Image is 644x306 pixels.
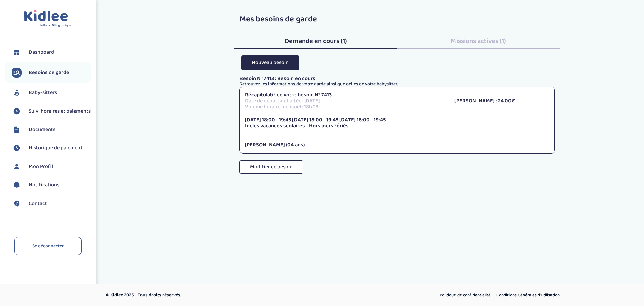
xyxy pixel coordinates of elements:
[239,167,303,180] a: Modifier ce besoin
[29,163,53,171] span: Mon Profil
[29,89,57,97] span: Baby-sitters
[245,117,549,123] p: [DATE] 18:00 - 19:45 [DATE] 18:00 - 19:45 [DATE] 18:00 - 19:45
[245,104,444,110] p: Volume horaire mensuel : 18h 23
[12,88,91,98] a: Baby-sitters
[239,13,317,26] span: Mes besoins de garde
[12,199,22,209] img: contact.svg
[29,107,91,115] span: Suivi horaires et paiements
[239,76,555,82] p: Besoin N° 7413 : Besoin en cours
[12,88,22,98] img: babysitters.svg
[12,199,91,209] a: Contact
[12,68,22,78] img: besoin.svg
[437,291,493,300] a: Politique de confidentialité
[14,237,82,255] a: Se déconnecter
[29,48,54,56] span: Dashboard
[29,144,83,152] span: Historique de paiement
[12,106,91,116] a: Suivi horaires et paiements
[494,291,562,300] a: Conditions Générales d’Utilisation
[12,106,22,116] img: suivihoraire.svg
[12,180,22,190] img: notification.svg
[12,125,91,135] a: Documents
[245,98,444,104] p: Date de début souhaitée : [DATE]
[12,180,91,190] a: Notifications
[239,160,303,174] button: Modifier ce besoin
[29,200,47,208] span: Contact
[285,36,347,46] span: Demande en cours (1)
[239,82,555,87] p: Retrouvez les informations de votre garde ainsi que celles de votre babysitter.
[12,125,22,135] img: documents.svg
[24,10,71,27] img: logo.svg
[241,55,299,70] button: Nouveau besoin
[245,123,549,129] p: Inclus vacances scolaires - Hors jours fériés
[12,162,22,172] img: profil.svg
[12,162,91,172] a: Mon Profil
[29,181,59,189] span: Notifications
[12,143,91,153] a: Historique de paiement
[29,69,69,77] span: Besoins de garde
[451,36,506,46] span: Missions actives (1)
[12,68,91,78] a: Besoins de garde
[12,47,22,57] img: dashboard.svg
[454,98,549,104] p: [PERSON_NAME] : 24.00€
[12,143,22,153] img: suivihoraire.svg
[29,126,55,134] span: Documents
[106,292,351,299] p: © Kidlee 2025 - Tous droits réservés.
[245,141,305,149] span: [PERSON_NAME] (04 ans)
[12,47,91,57] a: Dashboard
[245,92,444,98] p: Récapitulatif de votre besoin N° 7413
